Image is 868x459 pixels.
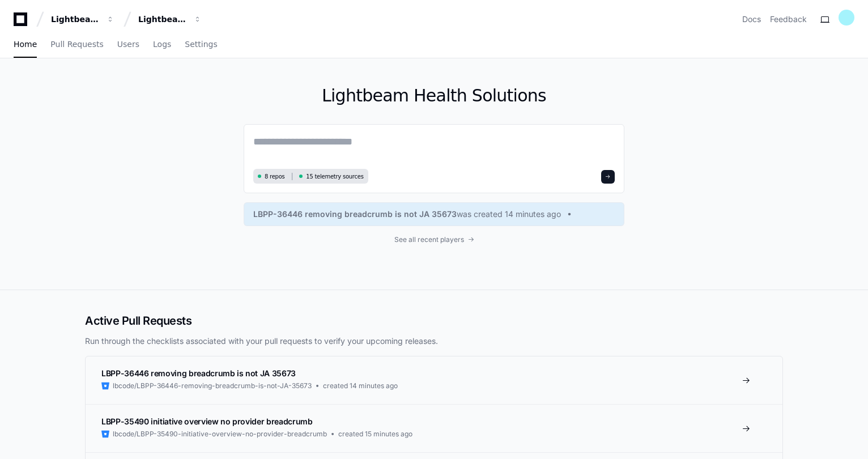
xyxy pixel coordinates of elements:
[51,14,100,25] div: Lightbeam Health
[457,209,561,220] span: was created 14 minutes ago
[265,172,285,181] span: 8 repos
[50,32,103,58] a: Pull Requests
[85,313,783,329] h2: Active Pull Requests
[244,86,624,106] h1: Lightbeam Health Solutions
[138,14,187,25] div: Lightbeam Health Solutions
[338,430,412,439] span: created 15 minutes ago
[134,9,206,29] button: Lightbeam Health Solutions
[153,32,171,58] a: Logs
[101,416,312,426] span: LBPP-35490 initiative overview no provider breadcrumb
[14,41,37,48] span: Home
[185,41,217,48] span: Settings
[153,41,171,48] span: Logs
[770,14,807,25] button: Feedback
[253,209,457,220] span: LBPP-36446 removing breadcrumb is not JA 35673
[742,14,761,25] a: Docs
[113,430,327,439] span: lbcode/LBPP-35490-initiative-overview-no-provider-breadcrumb
[244,235,624,244] a: See all recent players
[117,41,139,48] span: Users
[394,235,464,244] span: See all recent players
[14,32,37,58] a: Home
[113,381,312,390] span: lbcode/LBPP-36446-removing-breadcrumb-is-not-JA-35673
[86,404,782,452] a: LBPP-35490 initiative overview no provider breadcrumblbcode/LBPP-35490-initiative-overview-no-pro...
[50,41,103,48] span: Pull Requests
[46,9,119,29] button: Lightbeam Health
[253,209,615,220] a: LBPP-36446 removing breadcrumb is not JA 35673was created 14 minutes ago
[323,381,398,390] span: created 14 minutes ago
[185,32,217,58] a: Settings
[85,335,783,347] p: Run through the checklists associated with your pull requests to verify your upcoming releases.
[101,368,296,378] span: LBPP-36446 removing breadcrumb is not JA 35673
[117,32,139,58] a: Users
[306,172,363,181] span: 15 telemetry sources
[86,356,782,404] a: LBPP-36446 removing breadcrumb is not JA 35673lbcode/LBPP-36446-removing-breadcrumb-is-not-JA-356...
